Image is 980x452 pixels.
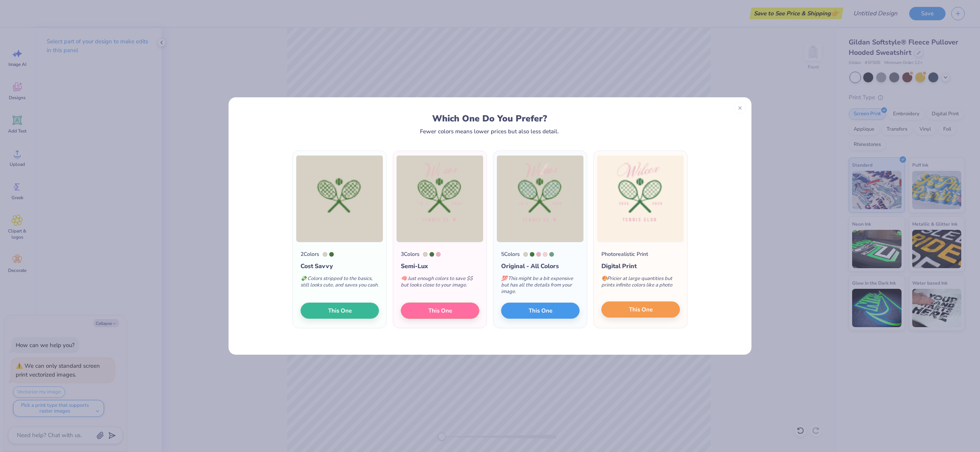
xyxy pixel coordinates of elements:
[597,155,684,242] img: Photorealistic preview
[523,252,528,257] div: 7527 C
[420,128,559,134] div: Fewer colors means lower prices but also less detail.
[530,252,534,257] div: 7742 C
[601,301,680,318] button: This One
[601,262,680,271] div: Digital Print
[250,113,730,124] div: Which One Do You Prefer?
[497,155,584,242] img: 5 color option
[430,252,434,257] div: 7742 C
[549,252,554,257] div: 556 C
[301,275,307,282] span: 💸
[601,271,680,296] div: Pricier at large quantities but prints infinite colors like a photo
[396,155,483,242] img: 3 color option
[501,271,580,303] div: This might be a bit expensive but has all the details from your image.
[529,306,552,315] span: This One
[543,252,547,257] div: 698 C
[296,155,383,242] img: 2 color option
[501,275,507,282] span: 💯
[401,275,407,282] span: 🧠
[536,252,541,257] div: 509 C
[301,303,379,319] button: This One
[428,306,452,315] span: This One
[501,250,520,258] div: 5 Colors
[423,252,428,257] div: 7527 C
[301,271,379,296] div: Colors stripped to the basics, still looks cute, and saves you cash.
[401,271,479,296] div: Just enough colors to save $$ but looks close to your image.
[629,305,653,314] span: This One
[323,252,327,257] div: 7527 C
[401,303,479,319] button: This One
[501,262,580,271] div: Original - All Colors
[501,303,580,319] button: This One
[436,252,441,257] div: 509 C
[301,250,319,258] div: 2 Colors
[401,250,420,258] div: 3 Colors
[301,262,379,271] div: Cost Savvy
[329,252,334,257] div: 7742 C
[601,275,608,282] span: 🎨
[401,262,479,271] div: Semi-Lux
[601,250,648,258] div: Photorealistic Print
[328,306,352,315] span: This One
